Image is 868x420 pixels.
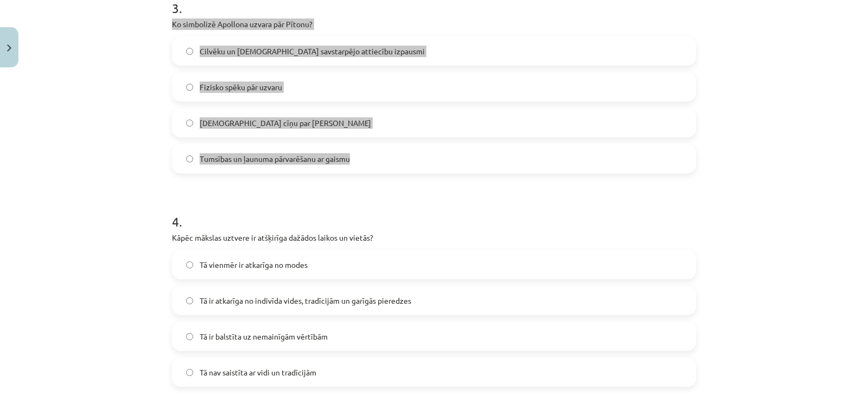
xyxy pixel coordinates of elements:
[172,232,696,243] p: Kāpēc mākslas uztvere ir atšķirīga dažādos laikos un vietās?
[200,117,371,129] span: [DEMOGRAPHIC_DATA] cīņu par [PERSON_NAME]
[172,18,696,30] p: Ko simbolizē Apollona uzvara pār Pītonu?
[200,367,316,378] span: Tā nav saistīta ar vidi un tradīcijām
[186,297,193,304] input: Tā ir atkarīga no indivīda vides, tradīcijām un garīgās pieredzes
[200,331,328,342] span: Tā ir balstīta uz nemainīgām vērtībām
[186,120,193,127] input: [DEMOGRAPHIC_DATA] cīņu par [PERSON_NAME]
[200,46,425,57] span: Cilvēku un [DEMOGRAPHIC_DATA] savstarpējo attiecību izpausmi
[200,295,411,306] span: Tā ir atkarīga no indivīda vides, tradīcijām un garīgās pieredzes
[186,155,193,162] input: Tumsības un ļaunuma pārvarēšanu ar gaismu
[186,333,193,340] input: Tā ir balstīta uz nemainīgām vērtībām
[186,84,193,91] input: Fizisko spēku pār uzvaru
[186,48,193,55] input: Cilvēku un [DEMOGRAPHIC_DATA] savstarpējo attiecību izpausmi
[186,261,193,268] input: Tā vienmēr ir atkarīga no modes
[200,259,308,271] span: Tā vienmēr ir atkarīga no modes
[7,45,11,52] img: icon-close-lesson-0947bae3869378f0d4975bcd49f059093ad1ed9edebbc8119c70593378902aed.svg
[186,369,193,376] input: Tā nav saistīta ar vidi un tradīcijām
[172,195,696,229] h1: 4 .
[200,82,282,93] span: Fizisko spēku pār uzvaru
[200,153,350,165] span: Tumsības un ļaunuma pārvarēšanu ar gaismu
